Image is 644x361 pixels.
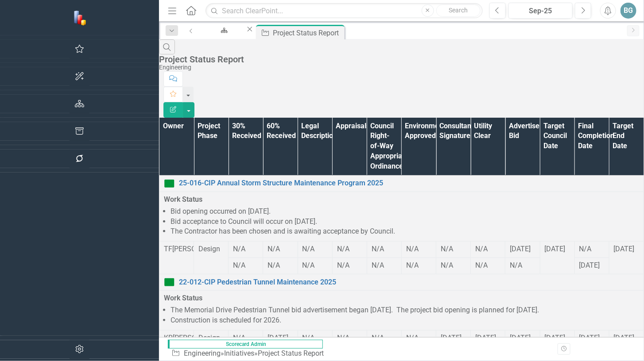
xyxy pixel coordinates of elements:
[164,195,202,204] strong: Work Status
[406,261,431,271] div: N/A
[367,330,401,346] td: Double-Click to Edit
[159,291,644,330] td: Double-Click to Edit
[401,258,436,274] td: Double-Click to Edit
[168,340,323,349] span: Scorecard Admin
[471,242,505,258] td: Double-Click to Edit
[505,330,540,346] td: Double-Click to Edit
[337,333,362,343] div: N/A
[621,3,636,19] button: BG
[505,258,540,274] td: Double-Click to Edit
[574,242,609,258] td: Double-Click to Edit
[224,349,254,357] a: Initiatives
[372,261,397,271] div: N/A
[164,333,173,343] div: KR
[436,4,481,17] button: Search
[401,242,436,258] td: Double-Click to Edit
[337,244,362,254] div: N/A
[508,3,573,19] button: Sep-25
[233,244,258,254] div: N/A
[164,294,202,302] strong: Work Status
[164,244,172,254] div: TF
[298,258,332,274] td: Double-Click to Edit
[579,261,600,269] span: [DATE]
[173,333,226,343] div: [PERSON_NAME]
[171,217,639,227] li: Bid acceptance to Council will occur on [DATE].
[510,334,531,342] span: [DATE]
[372,333,397,343] div: N/A
[614,334,635,342] span: [DATE]
[609,242,644,274] td: Double-Click to Edit
[436,258,471,274] td: Double-Click to Edit
[367,258,401,274] td: Double-Click to Edit
[229,330,263,346] td: Double-Click to Edit
[73,10,89,26] img: ClearPoint Strategy
[510,261,535,271] div: N/A
[298,242,332,258] td: Double-Click to Edit
[436,242,471,258] td: Double-Click to Edit
[164,277,175,288] img: On Target
[179,277,639,288] a: 22-012-CIP Pedestrian Tunnel Maintenance 2025
[475,261,500,271] div: N/A
[614,245,635,253] span: [DATE]
[268,261,293,271] div: N/A
[172,244,225,254] div: [PERSON_NAME]
[171,207,639,217] li: Bid opening occurred on [DATE].
[545,245,566,253] span: [DATE]
[579,244,605,254] div: N/A
[229,242,263,258] td: Double-Click to Edit
[406,244,431,254] div: N/A
[268,334,288,342] span: [DATE]
[194,242,229,274] td: Double-Click to Edit
[475,244,500,254] div: N/A
[436,330,471,346] td: Double-Click to Edit
[258,349,324,357] div: Project Status Report
[171,315,639,326] li: Construction is scheduled for 2026.
[401,330,436,346] td: Double-Click to Edit
[159,192,644,241] td: Double-Click to Edit
[441,334,462,342] span: [DATE]
[263,242,298,258] td: Double-Click to Edit
[510,245,531,253] span: [DATE]
[449,7,468,14] span: Search
[171,305,639,315] li: The Memorial Drive Pedestrian Tunnel bid advertisement began [DATE]. The project bid opening is p...
[574,330,609,346] td: Double-Click to Edit
[164,178,175,189] img: On Target
[200,25,245,36] a: Engineering
[471,330,505,346] td: Double-Click to Edit
[263,330,298,346] td: Double-Click to Edit
[574,258,609,274] td: Double-Click to Edit
[367,242,401,258] td: Double-Click to Edit
[332,330,367,346] td: Double-Click to Edit
[512,6,570,16] div: Sep-25
[159,274,644,291] td: Double-Click to Edit Right Click for Context Menu
[179,178,639,188] a: 25-016-CIP Annual Storm Structure Maintenance Program 2025
[184,349,221,357] a: Engineering
[475,334,496,342] span: [DATE]
[273,27,342,38] div: Project Status Report
[198,334,220,342] span: Design
[303,333,328,343] div: N/A
[208,33,237,44] div: Engineering
[579,334,600,342] span: [DATE]
[441,261,466,271] div: N/A
[332,258,367,274] td: Double-Click to Edit
[171,349,327,359] div: » »
[441,244,466,254] div: N/A
[263,258,298,274] td: Double-Click to Edit
[303,244,328,254] div: N/A
[332,242,367,258] td: Double-Click to Edit
[337,261,362,271] div: N/A
[206,3,483,19] input: Search ClearPoint...
[471,258,505,274] td: Double-Click to Edit
[540,242,574,274] td: Double-Click to Edit
[233,333,258,343] div: N/A
[545,334,566,342] span: [DATE]
[298,330,332,346] td: Double-Click to Edit
[159,242,194,274] td: Double-Click to Edit
[159,54,640,64] div: Project Status Report
[233,261,258,271] div: N/A
[229,258,263,274] td: Double-Click to Edit
[171,227,639,237] li: The Contractor has been chosen and is awaiting acceptance by Council.
[159,64,640,71] div: Engineering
